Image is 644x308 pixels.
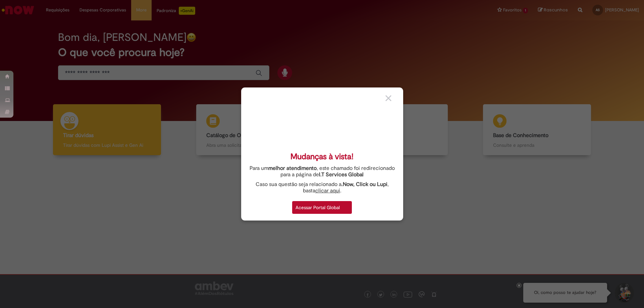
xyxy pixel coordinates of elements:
a: Acessar Portal Global [292,197,352,214]
img: redirect_link.png [343,204,348,210]
div: Mudanças à vista! [290,152,354,162]
a: I.T Services Global [319,168,364,178]
div: Acessar Portal Global [292,201,352,214]
div: Para um , este chamado foi redirecionado para a página de [246,165,398,178]
strong: melhor atendimento [268,165,317,172]
img: island.png [300,105,344,148]
a: clicar aqui [315,184,340,194]
strong: .Now, Click ou Lupi [341,181,387,188]
img: close_button_grey.png [385,95,391,101]
div: Caso sua questão seja relacionado a , basta . [246,181,398,194]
